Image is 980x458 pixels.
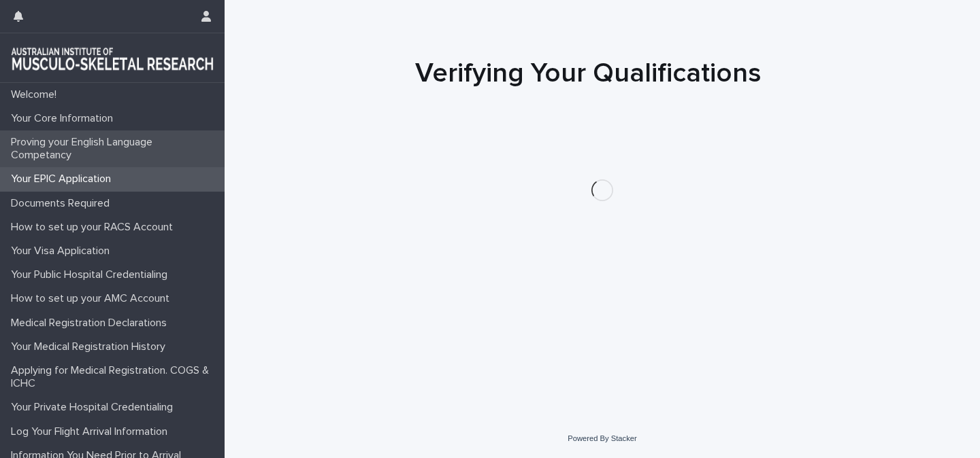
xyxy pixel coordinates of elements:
[11,44,214,71] img: 1xcjEmqDTcmQhduivVBy
[5,340,176,353] p: Your Medical Registration History
[5,88,67,101] p: Welcome!
[5,268,178,281] p: Your Public Hospital Credentialing
[5,292,180,305] p: How to set up your AMC Account
[255,57,921,90] h1: Verifying Your Qualifications
[568,434,636,442] a: Powered By Stacker
[5,401,184,414] p: Your Private Hospital Credentialing
[5,197,120,210] p: Documents Required
[5,173,122,186] p: Your EPIC Application
[5,136,225,162] p: Proving your English Language Competancy
[5,221,184,234] p: How to set up your RACS Account
[5,364,225,390] p: Applying for Medical Registration. COGS & ICHC
[5,425,178,438] p: Log Your Flight Arrival Information
[5,317,178,330] p: Medical Registration Declarations
[5,112,124,125] p: Your Core Information
[5,245,120,258] p: Your Visa Application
